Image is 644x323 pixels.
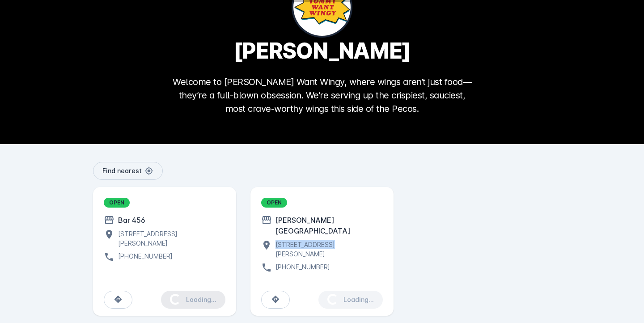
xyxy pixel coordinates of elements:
div: OPEN [104,198,130,208]
div: OPEN [261,198,287,208]
div: [PHONE_NUMBER] [272,262,330,273]
div: [STREET_ADDRESS][PERSON_NAME] [114,229,225,248]
div: [STREET_ADDRESS][PERSON_NAME] [272,240,383,259]
div: [PERSON_NAME][GEOGRAPHIC_DATA] [272,215,383,236]
span: Find nearest [102,168,142,174]
div: Bar 456 [114,215,145,225]
div: [PHONE_NUMBER] [114,251,173,262]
